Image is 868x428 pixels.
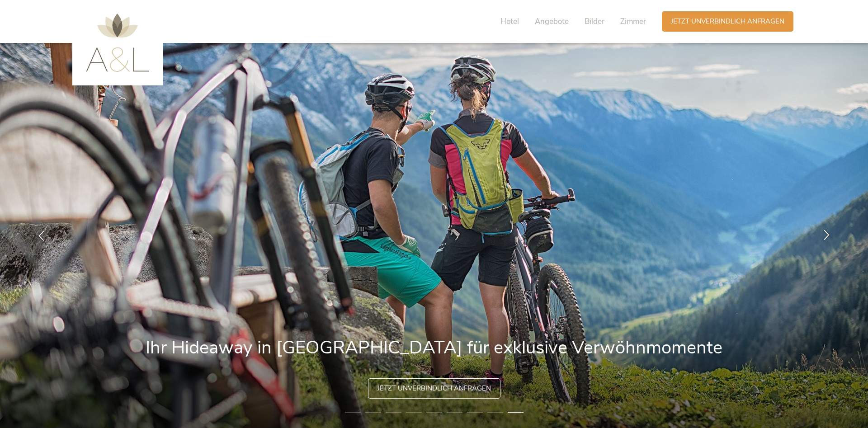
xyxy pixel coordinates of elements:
[535,16,569,27] span: Angebote
[377,384,491,393] span: Jetzt unverbindlich anfragen
[620,16,646,27] span: Zimmer
[86,14,149,72] img: AMONTI & LUNARIS Wellnessresort
[585,16,604,27] span: Bilder
[500,16,519,27] span: Hotel
[671,17,784,26] span: Jetzt unverbindlich anfragen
